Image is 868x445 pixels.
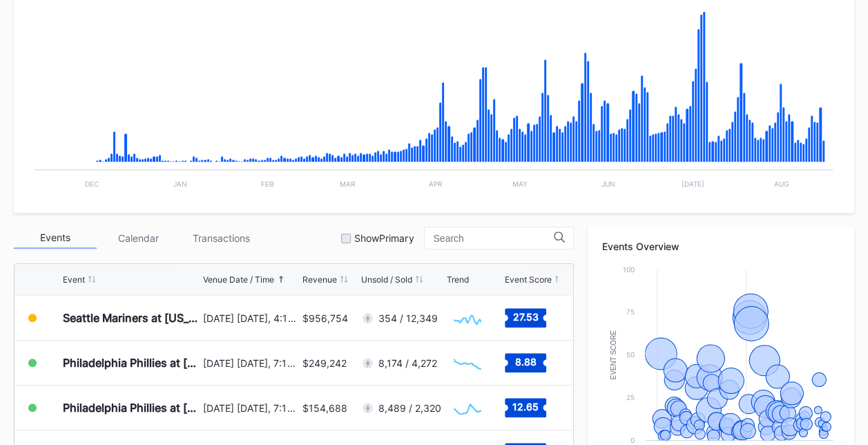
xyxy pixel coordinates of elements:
text: 12.65 [512,401,539,413]
div: Philadelphia Phillies at [US_STATE] Mets [63,356,200,370]
svg: Chart title [447,390,488,425]
div: Event [63,274,85,285]
text: May [512,180,528,188]
text: Dec [85,180,99,188]
div: Philadelphia Phillies at [US_STATE] Mets (SNY Players Pins Featuring [PERSON_NAME], [PERSON_NAME]... [63,401,200,415]
div: Events Overview [601,240,840,252]
text: 27.53 [513,311,539,323]
div: Trend [447,274,469,285]
div: [DATE] [DATE], 7:10PM [203,357,299,369]
text: Apr [428,180,442,188]
input: Search [433,233,554,244]
text: Event Score [610,330,617,379]
div: $956,754 [302,312,348,324]
text: 0 [630,436,635,444]
div: 354 / 12,349 [378,312,438,324]
svg: Chart title [447,345,488,380]
text: 8.88 [515,356,537,368]
text: Jan [173,180,186,188]
text: Aug [774,180,789,188]
div: Revenue [302,274,337,285]
text: 25 [626,393,635,401]
text: 100 [623,265,635,274]
div: 8,489 / 2,320 [378,402,441,414]
div: Unsold / Sold [361,274,412,285]
div: Show Primary [354,232,414,244]
div: Event Score [505,274,552,285]
text: Jun [601,180,615,188]
svg: Chart title [447,301,488,335]
text: Mar [340,180,356,188]
div: Events [14,227,97,249]
div: Venue Date / Time [203,274,274,285]
text: [DATE] [682,180,704,188]
div: [DATE] [DATE], 4:10PM [203,312,299,324]
div: $154,688 [302,402,347,414]
div: Seattle Mariners at [US_STATE] Mets ([PERSON_NAME] Bobblehead Giveaway) [63,311,200,325]
text: Feb [261,180,274,188]
text: 50 [626,350,635,359]
div: [DATE] [DATE], 7:10PM [203,402,299,414]
div: Calendar [97,227,180,249]
text: 75 [626,307,635,316]
div: $249,242 [302,357,347,369]
div: Transactions [180,227,262,249]
div: 8,174 / 4,272 [378,357,437,369]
